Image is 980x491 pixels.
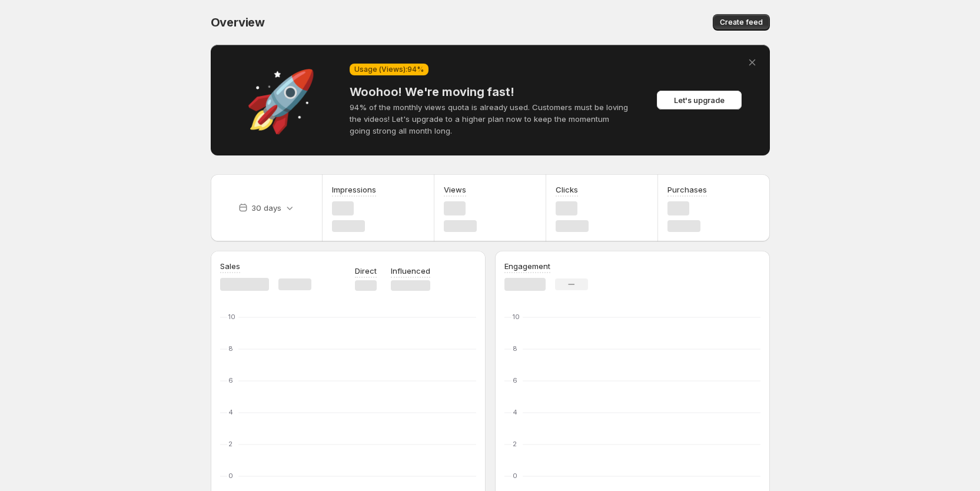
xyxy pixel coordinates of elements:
text: 4 [228,408,233,416]
text: 2 [228,440,232,448]
h3: Sales [220,260,240,272]
text: 8 [513,344,517,353]
span: Let's upgrade [674,94,725,106]
h3: Purchases [667,184,707,195]
text: 6 [513,376,517,384]
div: 🚀 [222,94,340,106]
h3: Engagement [504,260,550,272]
p: 30 days [251,202,281,214]
text: 0 [228,472,233,480]
h3: Impressions [332,184,376,195]
p: 94% of the monthly views quota is already used. Customers must be loving the videos! Let's upgrad... [350,101,631,137]
span: Create feed [720,18,763,27]
p: Direct [355,265,377,277]
h3: Views [444,184,466,195]
button: Let's upgrade [657,91,742,110]
text: 4 [513,408,517,416]
text: 8 [228,344,233,353]
button: Dismiss alert [744,54,760,71]
text: 2 [513,440,517,448]
h4: Woohoo! We're moving fast! [350,85,631,99]
h3: Clicks [556,184,578,195]
div: Usage (Views): 94 % [350,64,428,75]
p: Influenced [391,265,430,277]
text: 10 [228,313,235,321]
text: 10 [513,313,520,321]
button: Create feed [713,14,770,31]
span: Overview [211,15,265,29]
text: 0 [513,472,517,480]
text: 6 [228,376,233,384]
